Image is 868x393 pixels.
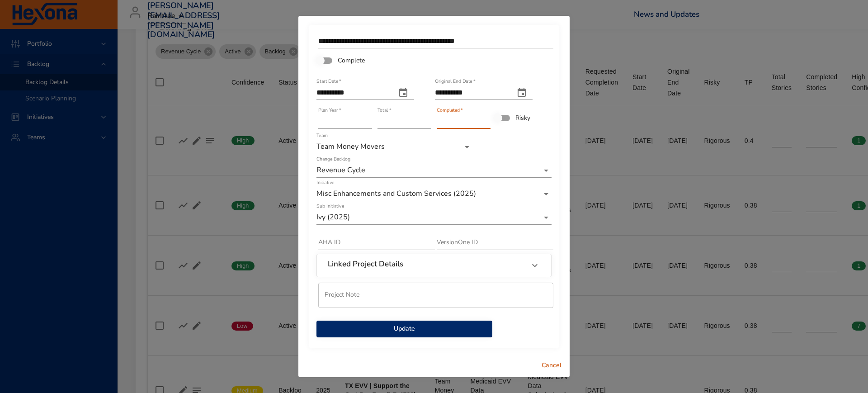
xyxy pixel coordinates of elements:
button: Update [316,321,492,337]
label: Total [377,108,391,113]
div: Linked Project Details [317,254,551,277]
button: Cancel [537,357,566,374]
button: start date [392,82,414,104]
label: Completed [437,108,463,113]
label: Initiative [316,180,334,185]
div: Team Money Movers [316,140,472,154]
div: Ivy (2025) [316,210,552,225]
h6: Linked Project Details [328,260,403,269]
div: Revenue Cycle [316,163,552,178]
span: Complete [338,56,365,65]
span: Update [324,323,485,335]
label: Change Backlog [316,156,350,161]
label: Original End Date [435,79,475,84]
span: Risky [515,113,530,123]
label: Team [316,133,328,138]
span: Cancel [541,360,562,371]
label: Sub Initiative [316,204,344,208]
label: Plan Year [318,108,341,113]
label: Start Date [316,79,341,84]
button: original end date [511,82,533,104]
div: Misc Enhancements and Custom Services (2025) [316,187,552,201]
